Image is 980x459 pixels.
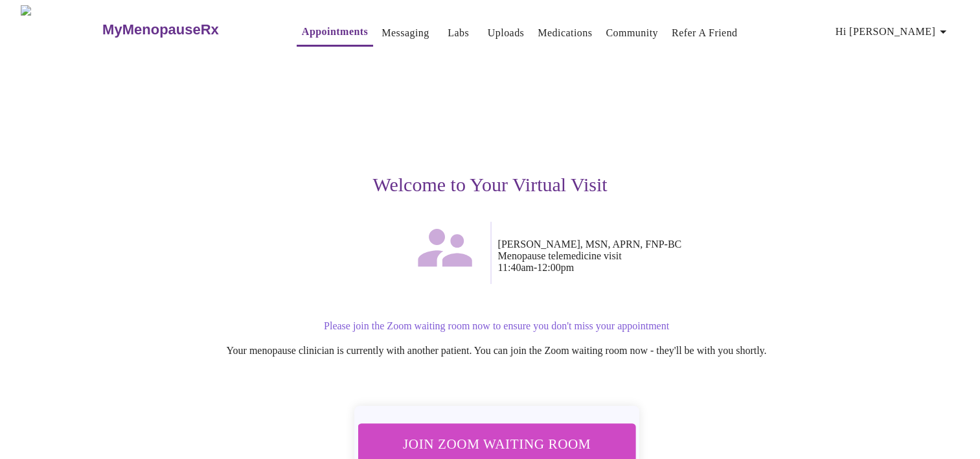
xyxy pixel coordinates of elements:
[488,24,525,42] a: Uploads
[104,320,889,332] p: Please join the Zoom waiting room now to ensure you don't miss your appointment
[538,24,592,42] a: Medications
[483,20,530,46] button: Uploads
[91,174,889,196] h3: Welcome to Your Virtual Visit
[830,19,956,45] button: Hi [PERSON_NAME]
[448,24,469,42] a: Labs
[376,20,434,46] button: Messaging
[302,23,368,41] a: Appointments
[374,432,618,456] span: Join Zoom Waiting Room
[101,7,271,53] a: MyMenopauseRx
[104,345,889,357] p: Your menopause clinician is currently with another patient. You can join the Zoom waiting room no...
[606,24,658,42] a: Community
[498,239,889,274] p: [PERSON_NAME], MSN, APRN, FNP-BC Menopause telemedicine visit 11:40am - 12:00pm
[667,20,743,46] button: Refer a Friend
[672,24,738,42] a: Refer a Friend
[102,21,219,38] h3: MyMenopauseRx
[532,20,597,46] button: Medications
[836,23,951,41] span: Hi [PERSON_NAME]
[21,5,101,54] img: MyMenopauseRx Logo
[297,19,373,47] button: Appointments
[382,24,429,42] a: Messaging
[438,20,479,46] button: Labs
[600,20,663,46] button: Community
